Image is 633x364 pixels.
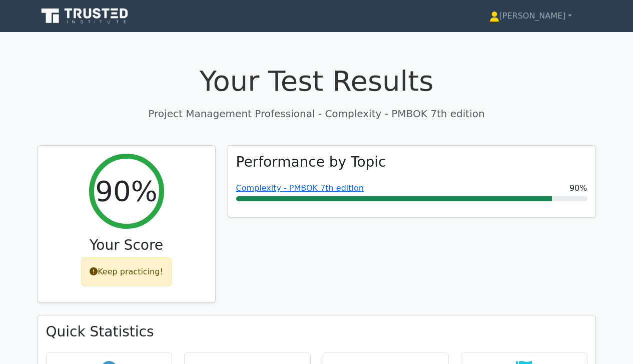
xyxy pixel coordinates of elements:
[81,257,172,286] div: Keep practicing!
[236,154,386,171] h3: Performance by Topic
[236,183,364,193] a: Complexity - PMBOK 7th edition
[38,106,596,121] p: Project Management Professional - Complexity - PMBOK 7th edition
[46,237,207,254] h3: Your Score
[46,323,587,340] h3: Quick Statistics
[465,6,596,26] a: [PERSON_NAME]
[38,64,596,98] h1: Your Test Results
[569,182,587,194] span: 90%
[95,174,157,208] h2: 90%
